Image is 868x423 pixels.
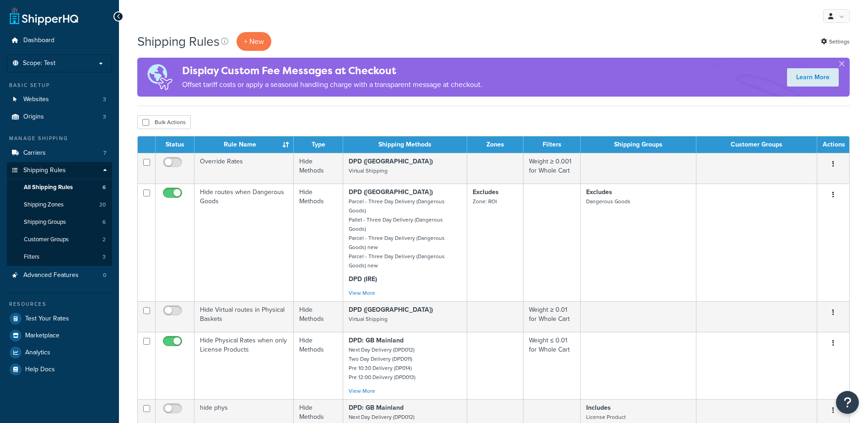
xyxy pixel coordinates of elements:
[349,315,388,323] small: Virtual Shipping
[23,60,55,67] span: Scope: Test
[25,366,55,374] span: Help Docs
[7,91,112,108] a: Websites 3
[7,179,112,196] a: All Shipping Rules 6
[7,267,112,284] a: Advanced Features 0
[7,196,112,213] a: Shipping Zones 20
[137,115,191,129] button: Bulk Actions
[7,214,112,231] a: Shipping Groups 6
[294,301,343,332] td: Hide Methods
[294,184,343,301] td: Hide Methods
[7,361,112,378] a: Help Docs
[349,157,433,166] strong: DPD ([GEOGRAPHIC_DATA])
[7,300,112,308] div: Resources
[7,162,112,266] li: Shipping Rules
[349,403,404,412] strong: DPD: GB Mainland
[237,32,271,51] p: + New
[7,145,112,162] a: Carriers 7
[24,184,73,191] span: All Shipping Rules
[137,33,220,50] h1: Shipping Rules
[349,336,404,345] strong: DPD: GB Mainland
[10,7,78,25] a: ShipperHQ Home
[7,108,112,125] li: Origins
[156,136,194,153] th: Status
[349,197,445,270] small: Parcel - Three Day Delivery (Dangerous Goods) Pallet - Three Day Delivery (Dangerous Goods) Parce...
[294,332,343,399] td: Hide Methods
[23,113,44,121] span: Origins
[817,136,849,153] th: Actions
[349,346,415,381] small: Next Day Delivery (DPD012) Two Day Delivery (DPD011) Pre 10:30 Delivery (DP014) Pre 12:00 Deliver...
[836,391,859,414] button: Open Resource Center
[102,253,106,261] span: 3
[294,153,343,184] td: Hide Methods
[23,37,54,44] span: Dashboard
[349,289,375,297] a: View More
[787,68,839,87] a: Learn More
[25,349,50,357] span: Analytics
[194,184,294,301] td: Hide routes when Dangerous Goods
[7,91,112,108] li: Websites
[7,231,112,248] a: Customer Groups 2
[523,153,581,184] td: Weight ≥ 0.001 for Whole Cart
[349,167,388,175] small: Virtual Shipping
[7,267,112,284] li: Advanced Features
[473,187,499,197] strong: Excludes
[7,214,112,231] li: Shipping Groups
[103,149,106,157] span: 7
[137,58,182,97] img: duties-banner-06bc72dcb5fe05cb3f9472aba00be2ae8eb53ab6f0d8bb03d382ba314ac3c341.png
[7,344,112,361] a: Analytics
[23,149,46,157] span: Carriers
[586,413,625,421] small: License Product
[102,184,106,191] span: 6
[523,332,581,399] td: Weight ≤ 0.01 for Whole Cart
[294,136,343,153] th: Type
[7,32,112,49] a: Dashboard
[7,179,112,196] li: All Shipping Rules
[7,310,112,327] a: Test Your Rates
[581,136,696,153] th: Shipping Groups
[194,136,294,153] th: Rule Name : activate to sort column ascending
[25,332,59,340] span: Marketplace
[182,63,482,78] h4: Display Custom Fee Messages at Checkout
[24,253,39,261] span: Filters
[103,96,106,103] span: 3
[343,136,467,153] th: Shipping Methods
[103,271,106,279] span: 0
[24,236,69,244] span: Customer Groups
[7,145,112,162] li: Carriers
[23,96,49,103] span: Websites
[182,78,482,91] p: Offset tariff costs or apply a seasonal handling charge with a transparent message at checkout.
[696,136,817,153] th: Customer Groups
[102,236,106,244] span: 2
[349,187,433,197] strong: DPD ([GEOGRAPHIC_DATA])
[586,187,612,197] strong: Excludes
[473,197,497,206] small: Zone: ROI
[7,162,112,179] a: Shipping Rules
[7,249,112,266] a: Filters 3
[349,274,377,284] strong: DPD (IRE)
[349,305,433,315] strong: DPD ([GEOGRAPHIC_DATA])
[523,301,581,332] td: Weight ≥ 0.01 for Whole Cart
[23,271,79,279] span: Advanced Features
[99,201,106,209] span: 20
[24,201,64,209] span: Shipping Zones
[7,196,112,213] li: Shipping Zones
[103,113,106,121] span: 3
[24,218,66,226] span: Shipping Groups
[194,332,294,399] td: Hide Physical Rates when only License Products
[349,387,375,395] a: View More
[821,35,850,48] a: Settings
[586,403,611,412] strong: Includes
[467,136,524,153] th: Zones
[102,218,106,226] span: 6
[586,197,631,206] small: Dangerous Goods
[7,108,112,125] a: Origins 3
[7,327,112,344] a: Marketplace
[7,231,112,248] li: Customer Groups
[194,301,294,332] td: Hide Virtual routes in Physical Baskets
[7,81,112,89] div: Basic Setup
